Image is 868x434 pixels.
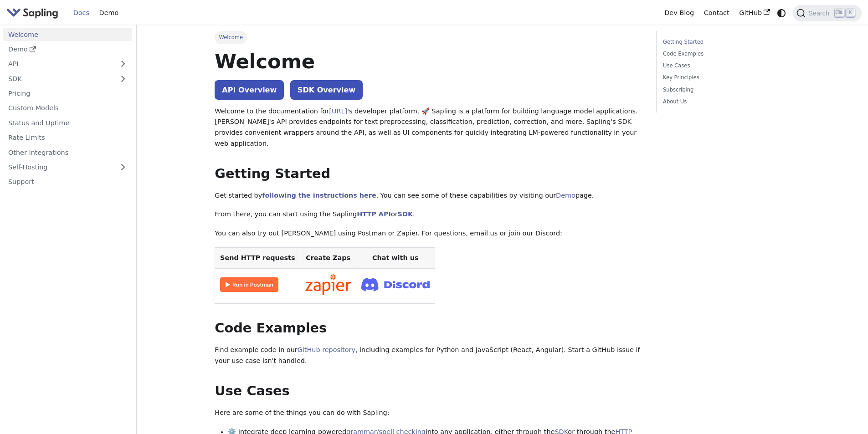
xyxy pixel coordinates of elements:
th: Send HTTP requests [215,247,300,269]
a: Status and Uptime [3,116,132,129]
a: Code Examples [663,50,786,58]
a: Support [3,175,132,189]
nav: Breadcrumbs [215,31,643,44]
p: Welcome to the documentation for 's developer platform. 🚀 Sapling is a platform for building lang... [215,106,643,149]
a: GitHub [734,6,775,20]
a: Welcome [3,28,132,41]
a: API Overview [215,80,284,100]
button: Expand sidebar category 'API' [114,57,132,71]
a: HTTP API [357,210,391,218]
img: Run in Postman [220,277,278,292]
a: Demo [94,6,123,20]
h2: Use Cases [215,383,643,399]
a: Demo [3,43,132,56]
h2: Getting Started [215,166,643,182]
a: About Us [663,97,786,106]
a: Sapling.ai [6,6,62,20]
th: Chat with us [356,247,435,269]
img: Join Discord [361,275,430,294]
th: Create Zaps [300,247,356,269]
a: Dev Blog [659,6,699,20]
p: Get started by . You can see some of these capabilities by visiting our page. [215,190,643,201]
h1: Welcome [215,49,643,74]
a: Custom Models [3,102,132,115]
a: Subscribing [663,86,786,94]
img: Connect in Zapier [305,274,351,295]
a: SDK Overview [290,80,363,100]
a: Getting Started [663,38,786,46]
p: Here are some of the things you can do with Sapling: [215,408,643,419]
button: Search (Ctrl+K) [793,5,861,21]
p: Find example code in our , including examples for Python and JavaScript (React, Angular). Start a... [215,345,643,367]
a: Demo [556,192,575,199]
a: Key Principles [663,73,786,82]
a: Use Cases [663,61,786,70]
a: SDK [3,72,114,85]
a: Self-Hosting [3,161,132,174]
img: Sapling.ai [6,6,58,20]
a: SDK [398,210,413,218]
a: Pricing [3,87,132,100]
a: Other Integrations [3,146,132,159]
span: Welcome [215,31,247,44]
a: Contact [699,6,734,20]
span: Search [806,10,835,17]
a: Rate Limits [3,131,132,144]
a: following the instructions here [262,192,376,199]
h2: Code Examples [215,320,643,337]
button: Expand sidebar category 'SDK' [114,72,132,85]
a: API [3,57,114,71]
kbd: K [846,9,855,17]
p: You can also try out [PERSON_NAME] using Postman or Zapier. For questions, email us or join our D... [215,228,643,239]
a: Docs [68,6,94,20]
p: From there, you can start using the Sapling or . [215,209,643,220]
a: [URL] [329,107,347,115]
a: GitHub repository [298,346,355,353]
button: Switch between dark and light mode (currently system mode) [775,6,788,20]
